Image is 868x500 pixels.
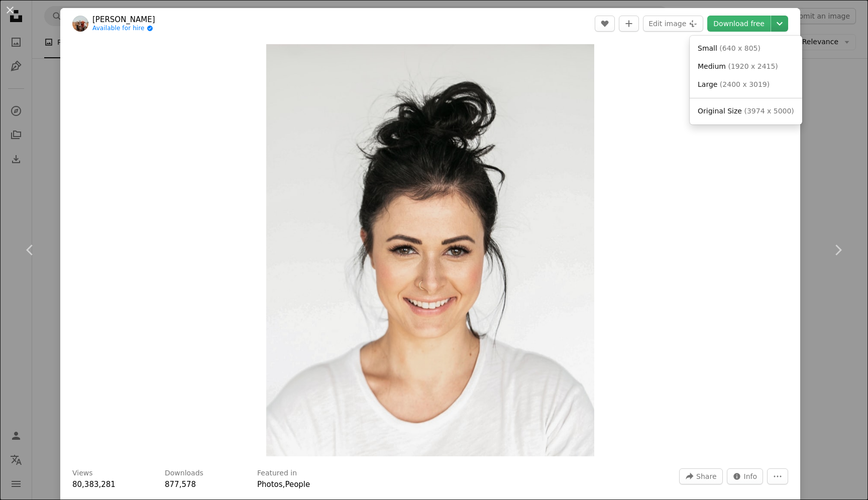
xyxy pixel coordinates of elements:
span: ( 1920 x 2415 ) [728,62,778,70]
span: Medium [698,62,726,70]
button: Choose download size [771,16,788,32]
div: Choose download size [690,36,802,124]
span: ( 2400 x 3019 ) [720,80,770,88]
span: Small [698,44,717,52]
span: Original Size [698,107,742,115]
span: ( 640 x 805 ) [719,44,761,52]
span: Large [698,80,717,88]
span: ( 3974 x 5000 ) [744,107,794,115]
